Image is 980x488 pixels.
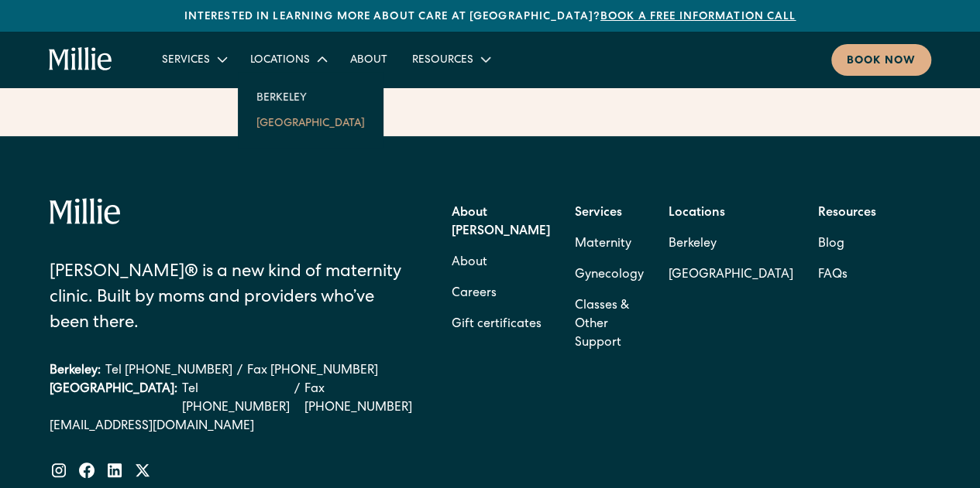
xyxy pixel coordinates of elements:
[304,381,412,418] a: Fax [PHONE_NUMBER]
[50,418,412,436] a: [EMAIL_ADDRESS][DOMAIN_NAME]
[452,309,542,340] a: Gift certificates
[150,46,238,72] div: Services
[400,46,501,72] div: Resources
[412,53,473,69] div: Resources
[669,260,793,291] a: [GEOGRAPHIC_DATA]
[244,84,377,110] a: Berkeley
[162,53,210,69] div: Services
[575,260,644,291] a: Gynecology
[49,47,112,72] a: home
[452,278,497,309] a: Careers
[238,72,383,148] nav: Locations
[847,53,916,70] div: Book now
[50,362,101,381] div: Berkeley:
[250,53,310,69] div: Locations
[600,12,796,22] a: Book a free information call
[338,46,400,72] a: About
[452,207,550,238] strong: About [PERSON_NAME]
[818,260,848,291] a: FAQs
[575,291,644,359] a: Classes & Other Support
[575,207,622,220] strong: Services
[50,381,177,418] div: [GEOGRAPHIC_DATA]:
[50,261,412,337] div: [PERSON_NAME]® is a new kind of maternity clinic. Built by moms and providers who’ve been there.
[831,44,931,76] a: Book now
[294,381,300,418] div: /
[105,362,232,381] a: Tel [PHONE_NUMBER]
[238,46,338,72] div: Locations
[818,229,844,260] a: Blog
[669,229,793,260] a: Berkeley
[575,229,631,260] a: Maternity
[237,362,242,381] div: /
[669,207,725,220] strong: Locations
[244,110,377,135] a: [GEOGRAPHIC_DATA]
[247,362,378,381] a: Fax [PHONE_NUMBER]
[452,247,487,278] a: About
[818,207,876,220] strong: Resources
[182,381,290,418] a: Tel [PHONE_NUMBER]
